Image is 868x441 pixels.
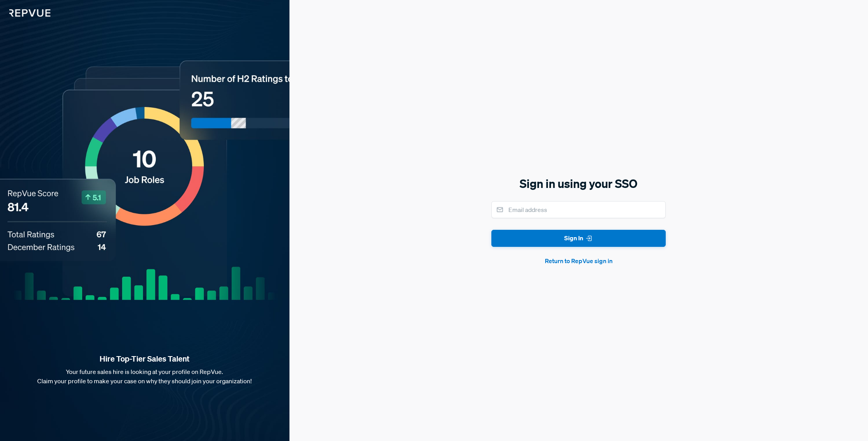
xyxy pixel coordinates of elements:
[491,256,666,265] button: Return to RepVue sign in
[491,201,666,218] input: Email address
[12,367,277,386] p: Your future sales hire is looking at your profile on RepVue. Claim your profile to make your case...
[12,354,277,364] strong: Hire Top-Tier Sales Talent
[491,176,666,192] h5: Sign in using your SSO
[491,230,666,247] button: Sign In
